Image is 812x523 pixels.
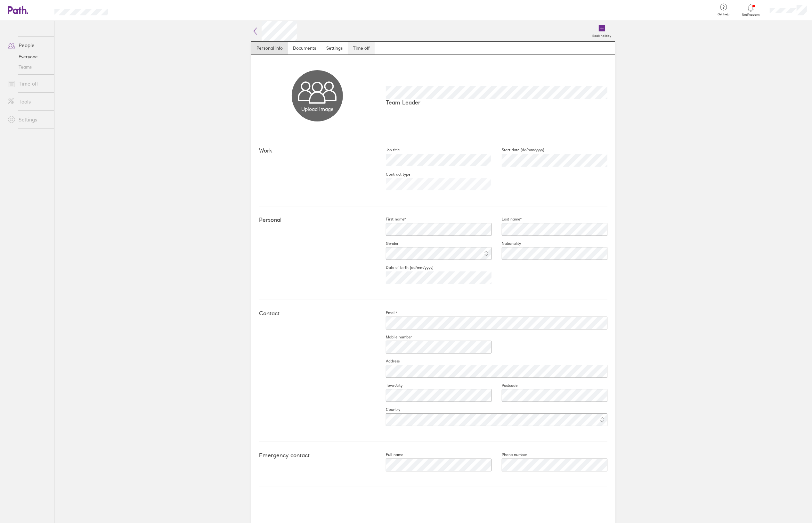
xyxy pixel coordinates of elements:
[376,407,400,412] label: Country
[376,265,434,270] label: Date of birth (dd/mm/yyyy)
[259,147,376,154] h4: Work
[288,42,321,54] a: Documents
[589,21,615,41] a: Book holiday
[259,452,376,459] h4: Emergency contact
[376,383,402,388] label: Town/city
[491,452,527,457] label: Phone number
[348,42,375,54] a: Time off
[376,241,399,246] label: Gender
[376,359,400,364] label: Address
[251,42,288,54] a: Personal info
[3,52,54,62] a: Everyone
[376,335,412,340] label: Mobile number
[376,452,403,457] label: Full name
[259,217,376,223] h4: Personal
[491,147,544,153] label: Start date (dd/mm/yyyy)
[3,77,54,90] a: Time off
[3,95,54,108] a: Tools
[259,310,376,317] h4: Contact
[713,12,734,16] span: Get help
[3,39,54,52] a: People
[3,113,54,126] a: Settings
[741,3,761,17] a: Notifications
[491,241,521,246] label: Nationality
[491,217,522,222] label: Last name*
[376,147,400,153] label: Job title
[376,217,406,222] label: First name*
[589,32,615,38] label: Book holiday
[3,62,54,72] a: Teams
[386,99,607,106] p: Team Leader
[376,172,410,177] label: Contract type
[321,42,348,54] a: Settings
[741,13,761,17] span: Notifications
[376,310,397,315] label: Email*
[491,383,517,388] label: Postcode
